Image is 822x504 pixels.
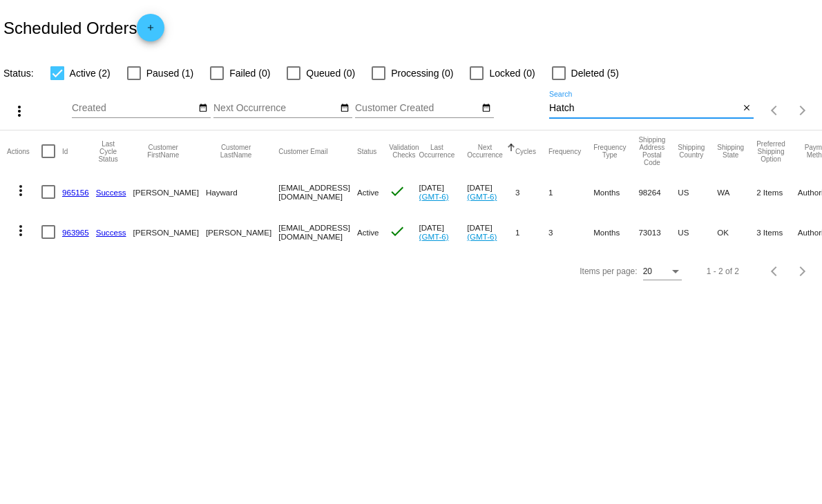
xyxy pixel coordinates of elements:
[678,144,705,159] button: Change sorting for ShippingCountry
[467,192,497,201] a: (GMT-6)
[467,232,497,241] a: (GMT-6)
[62,147,68,155] button: Change sorting for Id
[278,212,357,252] mat-cell: [EMAIL_ADDRESS][DOMAIN_NAME]
[707,266,739,276] div: 1 - 2 of 2
[515,172,548,212] mat-cell: 3
[229,65,270,81] span: Failed (0)
[739,101,754,116] button: Clear
[643,266,652,276] span: 20
[133,172,206,212] mat-cell: [PERSON_NAME]
[146,65,193,81] span: Paused (1)
[580,266,637,276] div: Items per page:
[717,144,744,159] button: Change sorting for ShippingState
[357,147,376,155] button: Change sorting for Status
[70,65,111,81] span: Active (2)
[12,222,29,239] mat-icon: more_vert
[593,172,638,212] mat-cell: Months
[549,103,739,114] input: Search
[638,172,678,212] mat-cell: 98264
[467,144,503,159] button: Change sorting for NextOccurrenceUtc
[593,212,638,252] mat-cell: Months
[548,172,593,212] mat-cell: 1
[3,68,34,79] span: Status:
[638,136,665,166] button: Change sorting for ShippingPostcode
[96,228,126,237] a: Success
[389,130,419,172] mat-header-cell: Validation Checks
[389,183,405,200] mat-icon: check
[467,212,515,252] mat-cell: [DATE]
[419,144,455,159] button: Change sorting for LastOccurrenceUtc
[548,147,581,155] button: Change sorting for Frequency
[419,212,468,252] mat-cell: [DATE]
[278,172,357,212] mat-cell: [EMAIL_ADDRESS][DOMAIN_NAME]
[11,103,28,119] mat-icon: more_vert
[789,258,816,285] button: Next page
[678,172,717,212] mat-cell: US
[761,97,789,124] button: Previous page
[355,103,479,114] input: Customer Created
[62,188,89,197] a: 965156
[340,103,350,114] mat-icon: date_range
[593,144,626,159] button: Change sorting for FrequencyType
[548,212,593,252] mat-cell: 3
[717,172,756,212] mat-cell: WA
[133,144,193,159] button: Change sorting for CustomerFirstName
[467,172,515,212] mat-cell: [DATE]
[198,103,208,114] mat-icon: date_range
[515,212,548,252] mat-cell: 1
[142,23,159,39] mat-icon: add
[489,65,535,81] span: Locked (0)
[717,212,756,252] mat-cell: OK
[278,147,327,155] button: Change sorting for CustomerEmail
[756,172,798,212] mat-cell: 2 Items
[515,147,536,155] button: Change sorting for Cycles
[391,65,453,81] span: Processing (0)
[206,212,278,252] mat-cell: [PERSON_NAME]
[96,188,126,197] a: Success
[357,188,379,197] span: Active
[419,232,449,241] a: (GMT-6)
[761,258,789,285] button: Previous page
[481,103,491,114] mat-icon: date_range
[756,140,785,163] button: Change sorting for PreferredShippingOption
[306,65,355,81] span: Queued (0)
[389,223,405,240] mat-icon: check
[206,144,266,159] button: Change sorting for CustomerLastName
[419,192,449,201] a: (GMT-6)
[742,103,752,114] mat-icon: close
[638,212,678,252] mat-cell: 73013
[357,228,379,237] span: Active
[7,130,41,172] mat-header-cell: Actions
[62,228,89,237] a: 963965
[206,172,278,212] mat-cell: Hayward
[133,212,206,252] mat-cell: [PERSON_NAME]
[789,97,816,124] button: Next page
[213,103,338,114] input: Next Occurrence
[643,267,682,277] mat-select: Items per page:
[96,140,121,163] button: Change sorting for LastProcessingCycleId
[756,212,798,252] mat-cell: 3 Items
[12,182,29,199] mat-icon: more_vert
[571,65,619,81] span: Deleted (5)
[3,14,164,41] h2: Scheduled Orders
[72,103,196,114] input: Created
[419,172,468,212] mat-cell: [DATE]
[678,212,717,252] mat-cell: US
